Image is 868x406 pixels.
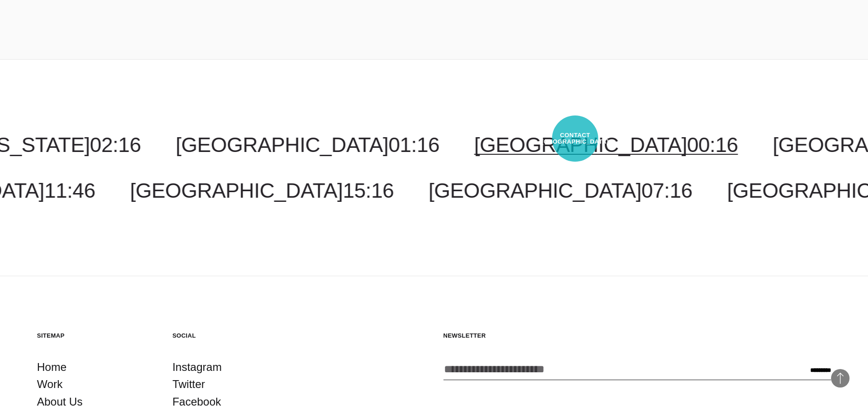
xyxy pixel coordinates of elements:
[429,179,692,202] a: [GEOGRAPHIC_DATA]07:16
[443,332,832,339] h5: Newsletter
[172,376,205,393] a: Twitter
[37,376,63,393] a: Work
[130,179,394,202] a: [GEOGRAPHIC_DATA]15:16
[44,179,95,202] span: 11:46
[37,332,154,339] h5: Sitemap
[172,358,222,376] a: Instagram
[388,133,439,157] span: 01:16
[176,133,439,157] a: [GEOGRAPHIC_DATA]01:16
[90,133,141,157] span: 02:16
[474,133,738,157] a: [GEOGRAPHIC_DATA]00:16
[641,179,692,202] span: 07:16
[831,369,850,388] button: Back to Top
[37,358,67,376] a: Home
[172,332,289,339] h5: Social
[343,179,394,202] span: 15:16
[687,133,738,157] span: 00:16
